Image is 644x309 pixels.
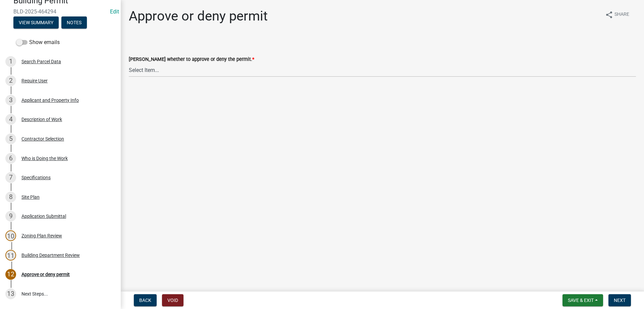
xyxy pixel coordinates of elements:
[5,133,16,144] div: 5
[568,298,594,303] span: Save & Exit
[5,114,16,125] div: 4
[162,294,183,306] button: Void
[614,11,629,19] span: Share
[21,233,62,238] div: Zoning Plan Review
[21,272,70,277] div: Approve or deny permit
[110,8,119,15] a: Edit
[129,57,254,62] label: [PERSON_NAME] whether to approve or deny the permit.
[5,153,16,164] div: 6
[5,250,16,261] div: 11
[600,8,635,21] button: shareShare
[21,117,62,122] div: Description of Work
[129,8,268,24] h1: Approve or deny permit
[5,230,16,241] div: 10
[13,8,107,15] span: BLD-2025-464294
[21,137,64,141] div: Contractor Selection
[5,75,16,86] div: 2
[13,20,59,26] wm-modal-confirm: Summary
[608,294,631,306] button: Next
[614,298,626,303] span: Next
[21,59,61,64] div: Search Parcel Data
[5,211,16,222] div: 9
[61,20,87,26] wm-modal-confirm: Notes
[5,269,16,280] div: 12
[5,95,16,106] div: 3
[134,294,157,306] button: Back
[21,98,79,103] div: Applicant and Property Info
[21,156,68,161] div: Who is Doing the Work
[5,172,16,183] div: 7
[21,78,48,83] div: Require User
[562,294,603,306] button: Save & Exit
[139,298,151,303] span: Back
[110,8,119,15] wm-modal-confirm: Edit Application Number
[5,288,16,299] div: 13
[5,56,16,67] div: 1
[21,175,51,180] div: Specifications
[5,192,16,202] div: 8
[13,16,59,29] button: View Summary
[21,253,80,258] div: Building Department Review
[21,195,40,199] div: Site Plan
[61,16,87,29] button: Notes
[21,214,66,219] div: Application Submittal
[16,38,60,46] label: Show emails
[605,11,613,19] i: share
